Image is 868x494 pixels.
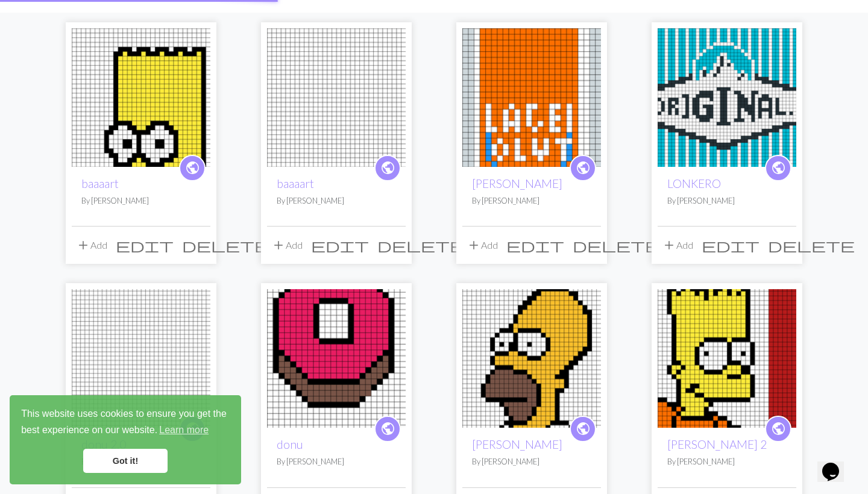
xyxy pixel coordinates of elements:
span: delete [182,237,269,254]
button: Edit [697,234,764,257]
button: Delete [373,234,468,257]
i: public [576,156,591,180]
a: [PERSON_NAME] [472,437,562,451]
button: Delete [764,234,859,257]
img: donu [267,289,406,428]
a: dismiss cookie message [83,449,168,473]
p: By [PERSON_NAME] [472,456,591,467]
span: delete [768,237,855,254]
span: This website uses cookies to ensure you get the best experience on our website. [21,407,230,439]
i: Edit [116,238,174,252]
a: LONKERO [658,90,796,102]
span: add [662,237,676,254]
i: public [771,417,786,441]
span: delete [377,237,464,254]
span: public [771,158,786,177]
button: Add [267,234,307,257]
span: delete [573,237,659,254]
span: edit [311,237,369,254]
img: veljen juttu [462,28,601,167]
a: baaaart [72,90,210,102]
i: Edit [702,238,759,252]
p: By [PERSON_NAME] [472,195,591,207]
i: Edit [506,238,564,252]
span: public [380,419,395,438]
button: Edit [502,234,568,257]
a: learn more about cookies [157,421,210,439]
span: public [576,419,591,438]
a: baaaart [277,177,314,190]
a: public [765,155,791,181]
i: public [380,417,395,441]
span: edit [506,237,564,254]
span: edit [116,237,174,254]
button: Add [658,234,697,257]
p: By [PERSON_NAME] [667,456,787,467]
span: edit [702,237,759,254]
a: public [374,155,401,181]
div: cookieconsent [10,395,241,484]
img: LONKERO [658,28,796,167]
img: donu 2.0 [72,289,210,428]
a: homer [462,351,601,363]
button: Add [462,234,502,257]
button: Edit [112,234,178,257]
img: simpson 2 [658,289,796,428]
a: donu [277,437,303,451]
a: public [570,416,596,442]
p: By [PERSON_NAME] [277,195,396,207]
span: add [271,237,286,254]
i: Edit [311,238,369,252]
button: Edit [307,234,373,257]
a: simpson 2 [658,351,796,363]
span: add [76,237,90,254]
p: By [PERSON_NAME] [667,195,787,207]
span: public [576,158,591,177]
a: public [374,416,401,442]
img: baaaart [267,28,406,167]
i: public [380,156,395,180]
a: LONKERO [667,177,721,190]
span: public [185,158,200,177]
span: public [771,419,786,438]
button: Add [72,234,112,257]
i: public [185,156,200,180]
a: [PERSON_NAME] 2 [667,437,767,451]
a: public [179,155,206,181]
img: baaaart [72,28,210,167]
a: baaaart [267,90,406,102]
p: By [PERSON_NAME] [277,456,396,467]
a: donu 2.0 [72,351,210,363]
button: Delete [178,234,273,257]
a: baaaart [81,177,119,190]
a: veljen juttu [462,90,601,102]
i: public [576,417,591,441]
i: public [771,156,786,180]
span: add [467,237,481,254]
a: public [570,155,596,181]
a: [PERSON_NAME] [472,177,562,190]
img: homer [462,289,601,428]
p: By [PERSON_NAME] [81,195,201,207]
span: public [380,158,395,177]
iframe: chat widget [817,446,856,482]
a: public [765,416,791,442]
button: Delete [568,234,664,257]
a: donu [267,351,406,363]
